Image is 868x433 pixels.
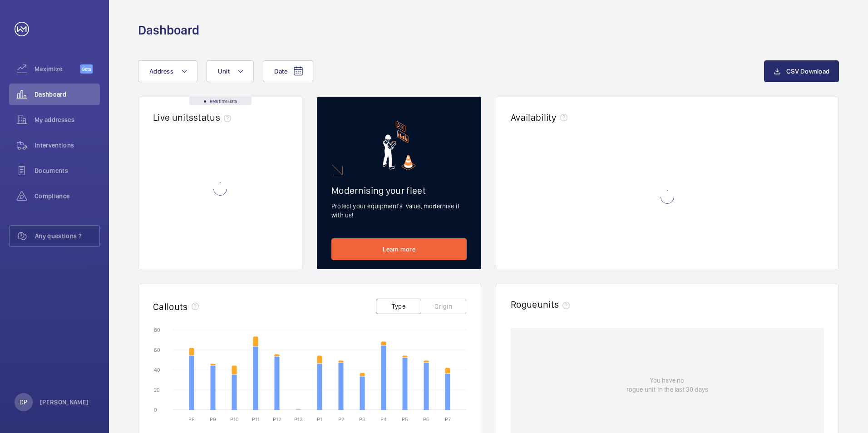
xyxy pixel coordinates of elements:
[35,166,100,175] span: Documents
[423,416,429,423] text: P6
[421,299,466,314] button: Origin
[35,115,100,124] span: My addresses
[80,64,93,74] span: Beta
[218,68,230,75] span: Unit
[376,299,421,314] button: Type
[338,416,344,423] text: P2
[764,60,839,82] button: CSV Download
[154,327,160,333] text: 80
[35,192,100,201] span: Compliance
[138,22,199,39] h1: Dashboard
[359,416,365,423] text: P3
[317,416,322,423] text: P1
[274,68,287,75] span: Date
[402,416,408,423] text: P5
[445,416,451,423] text: P7
[252,416,260,423] text: P11
[331,238,467,260] a: Learn more
[149,68,173,75] span: Address
[511,299,573,310] h2: Rogue
[331,185,467,196] h2: Modernising your fleet
[294,416,303,423] text: P13
[154,347,160,353] text: 60
[153,301,188,312] h2: Callouts
[193,112,235,123] span: status
[188,416,195,423] text: P8
[263,60,313,82] button: Date
[20,398,27,407] p: DP
[626,376,708,394] p: You have no rogue unit in the last 30 days
[538,299,574,310] span: units
[35,141,100,150] span: Interventions
[154,407,157,413] text: 0
[230,416,239,423] text: P10
[40,398,89,407] p: [PERSON_NAME]
[35,64,80,74] span: Maximize
[273,416,281,423] text: P12
[210,416,216,423] text: P9
[138,60,197,82] button: Address
[380,416,387,423] text: P4
[207,60,254,82] button: Unit
[154,387,160,393] text: 20
[511,112,557,123] h2: Availability
[35,90,100,99] span: Dashboard
[331,202,467,220] p: Protect your equipment's value, modernise it with us!
[383,121,416,170] img: marketing-card.svg
[154,367,160,373] text: 40
[153,112,235,123] h2: Live units
[35,231,99,241] span: Any questions ?
[786,68,829,75] span: CSV Download
[189,97,252,105] div: Real time data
